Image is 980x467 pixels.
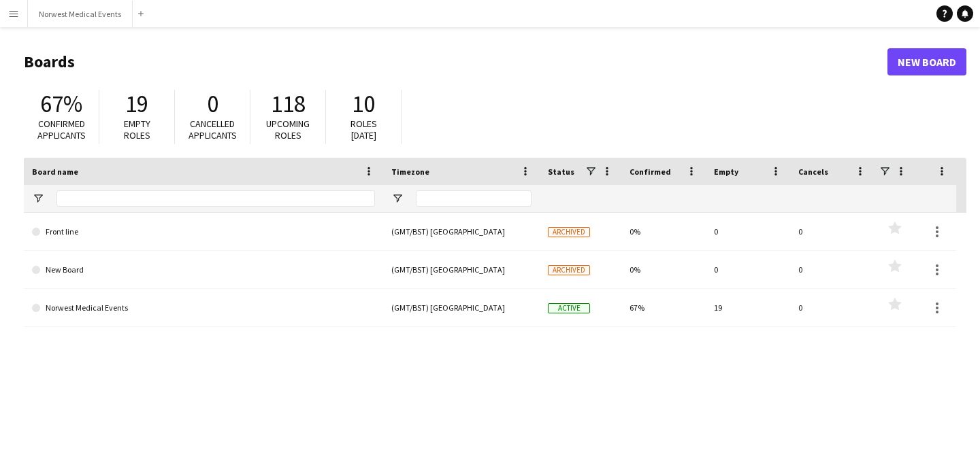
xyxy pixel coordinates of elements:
span: Archived [548,227,590,237]
div: 0% [621,213,706,250]
div: 0 [706,213,790,250]
input: Board name Filter Input [56,190,375,207]
span: Upcoming roles [266,118,310,141]
div: 67% [621,289,706,326]
a: New Board [32,251,375,289]
span: 67% [40,89,82,119]
span: 0 [207,89,218,119]
div: 0 [706,251,790,288]
span: Confirmed applicants [37,118,86,141]
div: 0 [790,289,875,326]
span: 118 [271,89,306,119]
span: Cancels [798,167,828,177]
span: Status [548,167,574,177]
span: 19 [125,89,148,119]
h1: Boards [24,52,887,72]
span: Archived [548,265,590,275]
div: 0 [790,251,875,288]
span: Empty roles [124,118,150,141]
button: Open Filter Menu [32,192,44,205]
a: New Board [887,48,966,75]
div: (GMT/BST) [GEOGRAPHIC_DATA] [383,213,540,250]
span: Empty [714,167,738,177]
div: (GMT/BST) [GEOGRAPHIC_DATA] [383,289,540,326]
div: 19 [706,289,790,326]
button: Norwest Medical Events [28,1,133,27]
a: Front line [32,213,375,251]
span: Roles [DATE] [350,118,377,141]
span: Timezone [391,167,429,177]
span: Confirmed [630,167,671,177]
div: 0% [621,251,706,288]
div: 0 [790,213,875,250]
div: (GMT/BST) [GEOGRAPHIC_DATA] [383,251,540,288]
input: Timezone Filter Input [416,190,532,207]
span: Board name [32,167,78,177]
span: Active [548,303,590,313]
a: Norwest Medical Events [32,289,375,327]
span: Cancelled applicants [189,118,237,141]
button: Open Filter Menu [391,192,404,205]
span: 10 [352,89,375,119]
